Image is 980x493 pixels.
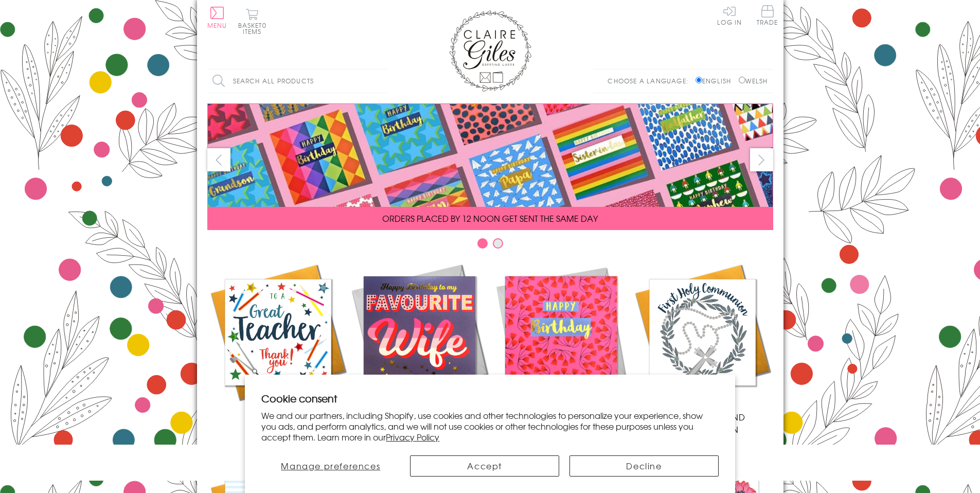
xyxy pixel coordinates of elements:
[493,238,503,249] button: Carousel Page 2
[382,212,598,224] span: ORDERS PLACED BY 12 NOON GET SENT THE SAME DAY
[238,8,266,34] button: Basket0 items
[750,148,773,171] button: next
[349,261,490,423] a: New Releases
[207,238,773,254] div: Carousel Pagination
[739,77,745,83] input: Welsh
[386,431,439,443] a: Privacy Policy
[207,148,230,171] button: prev
[207,69,387,93] input: Search all products
[207,21,227,30] span: Menu
[207,261,349,423] a: Academic
[632,261,773,435] a: Communion and Confirmation
[377,69,387,93] input: Search
[757,5,778,27] a: Trade
[261,391,719,406] h2: Cookie consent
[490,261,632,423] a: Birthdays
[261,455,400,477] button: Manage preferences
[696,77,702,83] input: English
[449,10,531,92] img: Claire Giles Greetings Cards
[410,455,559,477] button: Accept
[261,410,719,442] p: We and our partners, including Shopify, use cookies and other technologies to personalize your ex...
[207,7,227,28] button: Menu
[717,5,742,25] a: Log In
[608,76,693,85] p: Choose a language:
[243,21,266,36] span: 0 items
[477,238,488,249] button: Carousel Page 1 (Current Slide)
[739,76,768,85] label: Welsh
[696,76,736,85] label: English
[569,455,719,477] button: Decline
[281,460,380,472] span: Manage preferences
[757,5,778,25] span: Trade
